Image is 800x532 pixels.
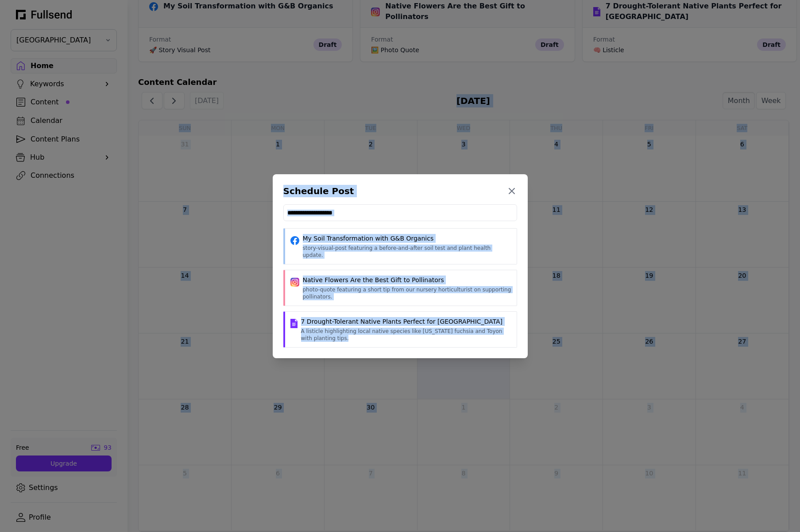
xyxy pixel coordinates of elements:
h3: 7 Drought-Tolerant Native Plants Perfect for [GEOGRAPHIC_DATA] [301,317,511,326]
p: photo-quote featuring a short tip from our nursery horticulturist on supporting pollinators. [303,286,511,300]
p: A listicle highlighting local native species like [US_STATE] fuchsia and Toyon with planting tips. [301,328,511,342]
p: story-visual-post featuring a before-and-after soil test and plant health update. [303,245,511,259]
h2: Schedule Post [283,185,354,197]
h3: My Soil Transformation with G&B Organics [303,234,511,243]
h3: Native Flowers Are the Best Gift to Pollinators [303,276,511,284]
